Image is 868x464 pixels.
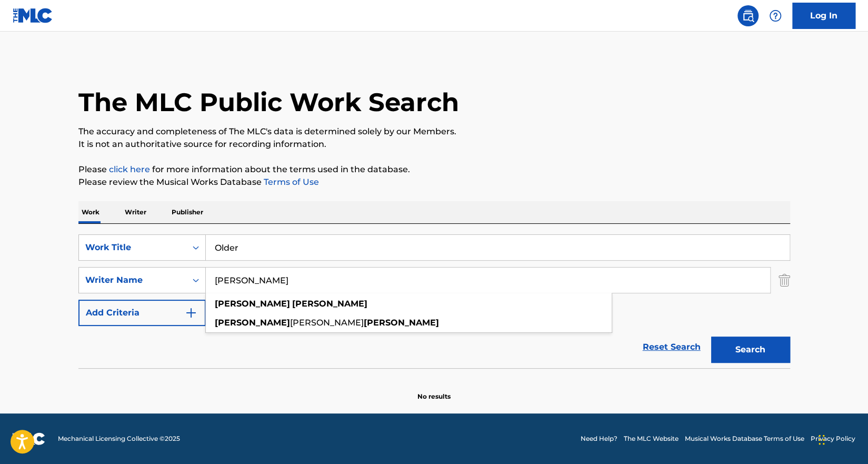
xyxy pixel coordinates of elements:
a: Need Help? [581,434,617,443]
a: Terms of Use [262,177,319,187]
a: Reset Search [637,335,706,359]
strong: [PERSON_NAME] [364,318,439,328]
span: [PERSON_NAME] [290,318,364,328]
p: Writer [122,201,149,223]
div: Drag [819,424,825,456]
img: logo [13,432,45,445]
a: Log In [792,3,855,29]
img: help [769,9,782,22]
p: The accuracy and completeness of The MLC's data is determined solely by our Members. [78,125,790,138]
p: No results [417,379,451,401]
p: Work [78,201,103,223]
strong: [PERSON_NAME] [215,318,290,328]
p: Please for more information about the terms used in the database. [78,163,790,176]
a: click here [109,164,150,174]
a: Musical Works Database Terms of Use [685,434,804,443]
a: Public Search [737,5,759,26]
a: Privacy Policy [811,434,855,443]
span: Mechanical Licensing Collective © 2025 [58,434,180,443]
p: It is not an authoritative source for recording information. [78,138,790,151]
img: search [742,9,754,22]
img: Delete Criterion [779,267,790,293]
button: Add Criteria [78,300,206,326]
div: Help [765,5,786,26]
img: 9d2ae6d4665cec9f34b9.svg [185,307,197,319]
form: Search Form [78,234,790,368]
img: MLC Logo [13,8,53,23]
button: Search [711,337,790,363]
strong: [PERSON_NAME] [292,299,367,309]
p: Please review the Musical Works Database [78,176,790,189]
strong: [PERSON_NAME] [215,299,290,309]
iframe: Chat Widget [815,413,868,464]
a: The MLC Website [624,434,679,443]
p: Publisher [168,201,206,223]
div: Work Title [85,241,180,254]
div: Writer Name [85,274,180,287]
h1: The MLC Public Work Search [78,86,459,118]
